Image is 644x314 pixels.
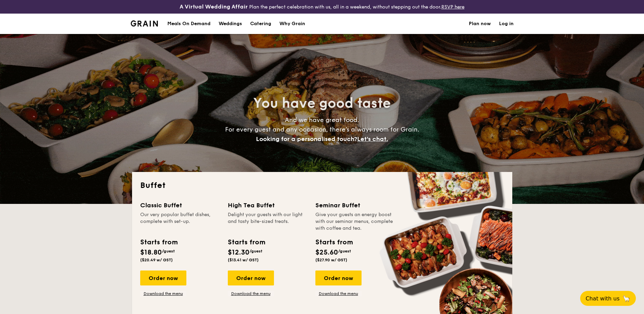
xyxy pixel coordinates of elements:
[140,211,220,232] div: Our very popular buffet dishes, complete with set-up.
[357,135,388,143] span: Let's chat.
[140,248,162,257] span: $18.80
[586,295,620,302] span: Chat with us
[140,291,186,296] a: Download the menu
[140,258,173,262] span: ($20.49 w/ GST)
[140,200,220,210] div: Classic Buffet
[163,14,215,34] a: Meals On Demand
[580,291,636,306] button: Chat with us🦙
[246,14,275,34] a: Catering
[315,211,395,232] div: Give your guests an energy boost with our seminar menus, complete with coffee and tea.
[162,249,175,254] span: /guest
[275,14,309,34] a: Why Grain
[315,291,362,296] a: Download the menu
[228,271,274,285] div: Order now
[228,248,250,257] span: $12.30
[315,200,395,210] div: Seminar Buffet
[131,20,158,27] a: Logotype
[228,211,307,232] div: Delight your guests with our light and tasty bite-sized treats.
[215,14,246,34] a: Weddings
[622,295,630,302] span: 🦙
[131,20,158,27] img: Grain
[315,271,362,285] div: Order now
[228,291,274,296] a: Download the menu
[167,14,210,34] div: Meals On Demand
[140,180,504,191] h2: Buffet
[315,237,352,247] div: Starts from
[127,3,518,11] div: Plan the perfect celebration with us, all in a weekend, without stepping out the door.
[228,200,307,210] div: High Tea Buffet
[499,14,514,34] a: Log in
[180,3,248,11] h4: A Virtual Wedding Affair
[315,248,338,257] span: $25.60
[441,4,464,10] a: RSVP here
[228,237,265,247] div: Starts from
[250,14,271,34] h1: Catering
[338,249,351,254] span: /guest
[228,258,259,262] span: ($13.41 w/ GST)
[279,14,305,34] div: Why Grain
[140,271,186,285] div: Order now
[250,249,262,254] span: /guest
[140,237,177,247] div: Starts from
[219,14,242,34] div: Weddings
[315,258,347,262] span: ($27.90 w/ GST)
[469,14,491,34] a: Plan now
